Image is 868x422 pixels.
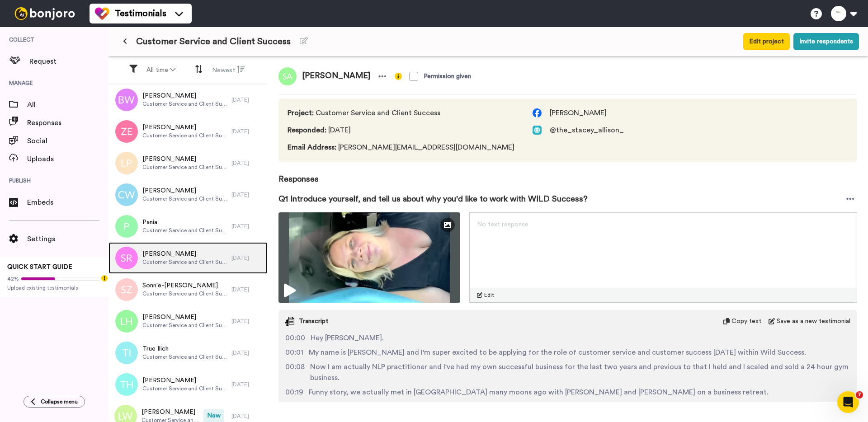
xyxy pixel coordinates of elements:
span: [PERSON_NAME] [142,91,227,100]
img: cw.png [115,183,138,206]
span: Embeds [27,197,108,208]
span: Q1 Introduce yourself, and tell us about why you'd like to work with WILD Success? [278,192,588,205]
img: tm-color.svg [95,6,109,21]
div: [DATE] [231,413,263,420]
a: [PERSON_NAME]Customer Service and Client Success[DATE] [108,369,268,400]
img: ze.png [115,120,138,143]
img: web.svg [533,126,542,135]
span: [PERSON_NAME] [142,376,227,385]
div: [DATE] [231,286,263,293]
span: [PERSON_NAME] [142,408,199,417]
a: Sonn'e-[PERSON_NAME]Customer Service and Client Success[DATE] [108,274,268,305]
img: sa.png [278,67,297,85]
span: Hey [PERSON_NAME]. [311,333,384,343]
span: Project : [288,109,314,117]
div: [DATE] [231,159,263,167]
a: [PERSON_NAME]Customer Service and Client Success[DATE] [108,179,268,211]
img: sr.png [115,247,138,269]
div: [DATE] [231,318,263,325]
img: p.png [115,215,138,238]
button: All time [141,62,181,78]
span: Customer Service and Client Success [142,227,227,234]
span: 00:19 [285,387,303,398]
iframe: Intercom live chat [837,391,859,413]
span: Responded : [288,127,326,134]
div: [DATE] [231,223,263,230]
span: [PERSON_NAME][EMAIL_ADDRESS][DOMAIN_NAME] [288,142,514,153]
span: 7 [856,391,863,399]
span: [PERSON_NAME] [297,67,376,85]
img: sz.png [115,278,138,301]
button: Collapse menu [24,396,85,408]
span: Responses [27,117,108,128]
span: 00:08 [285,361,305,383]
span: [PERSON_NAME] [142,155,227,164]
span: Customer Service and Client Success [288,108,514,118]
a: [PERSON_NAME]Customer Service and Client Success[DATE] [108,116,268,147]
a: [PERSON_NAME]Customer Service and Client Success[DATE] [108,242,268,274]
button: Edit project [743,33,790,50]
img: facebook.svg [533,108,542,117]
span: Collapse menu [41,398,78,405]
span: [PERSON_NAME] [142,313,227,322]
span: Uploads [27,154,108,164]
div: [DATE] [231,96,263,103]
span: All [27,99,108,110]
span: Customer Service and Client Success [142,195,227,202]
a: True IlichCustomer Service and Client Success[DATE] [108,337,268,369]
span: [DATE] [288,125,514,136]
span: Sonn'e-[PERSON_NAME] [142,281,227,290]
img: transcript.svg [285,317,294,326]
span: [PERSON_NAME] [142,186,227,195]
img: lh.png [115,310,138,333]
span: 00:01 [285,347,303,358]
span: So that's small world. [310,401,382,412]
span: Customer Service and Client Success [142,258,227,266]
span: [PERSON_NAME] [142,249,227,258]
span: QUICK START GUIDE [7,264,72,270]
img: th.png [115,373,138,396]
a: [PERSON_NAME]Customer Service and Client Success[DATE] [108,84,268,116]
span: Now I am actually NLP practitioner and I've had my own successful business for the last two years... [310,361,850,383]
div: [DATE] [231,254,263,262]
span: [PERSON_NAME] [142,123,227,132]
span: Save as a new testimonial [777,317,850,326]
span: Customer Service and Client Success [136,35,291,48]
img: ti.png [115,342,138,364]
img: info-yellow.svg [395,73,402,80]
span: My name is [PERSON_NAME] and I'm super excited to be applying for the role of customer service an... [309,347,806,358]
span: @the_stacey_allison_ [550,125,624,136]
span: Customer Service and Client Success [142,290,227,297]
span: Copy text [731,317,761,326]
span: 42% [7,275,19,282]
span: Pania [142,218,227,227]
div: [DATE] [231,191,263,198]
span: Email Address : [288,144,336,151]
span: True Ilich [142,344,227,353]
span: Customer Service and Client Success [142,322,227,329]
a: PaniaCustomer Service and Client Success[DATE] [108,211,268,242]
button: Invite respondents [793,33,859,50]
span: Settings [27,234,108,244]
span: [PERSON_NAME] [550,108,607,118]
span: Funny story, we actually met in [GEOGRAPHIC_DATA] many moons ago with [PERSON_NAME] and [PERSON_N... [309,387,769,398]
span: Customer Service and Client Success [142,164,227,171]
div: Permission given [424,72,471,81]
span: Transcript [299,317,328,326]
img: bj-logo-header-white.svg [11,7,79,20]
img: d7da1dff-94ff-47d1-8c86-e4371384e412-thumbnail_full-1757804141.jpg [278,212,460,303]
span: Responses [278,162,857,185]
span: Customer Service and Client Success [142,100,227,108]
div: Tooltip anchor [100,274,108,282]
div: [DATE] [231,128,263,135]
span: Edit [484,291,494,299]
a: [PERSON_NAME]Customer Service and Client Success[DATE] [108,305,268,337]
span: 00:00 [285,333,305,343]
button: Newest [207,61,250,79]
span: Social [27,136,108,146]
a: [PERSON_NAME]Customer Service and Client Success[DATE] [108,147,268,179]
div: [DATE] [231,381,263,388]
span: Customer Service and Client Success [142,132,227,139]
span: 00:24 [285,401,305,412]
